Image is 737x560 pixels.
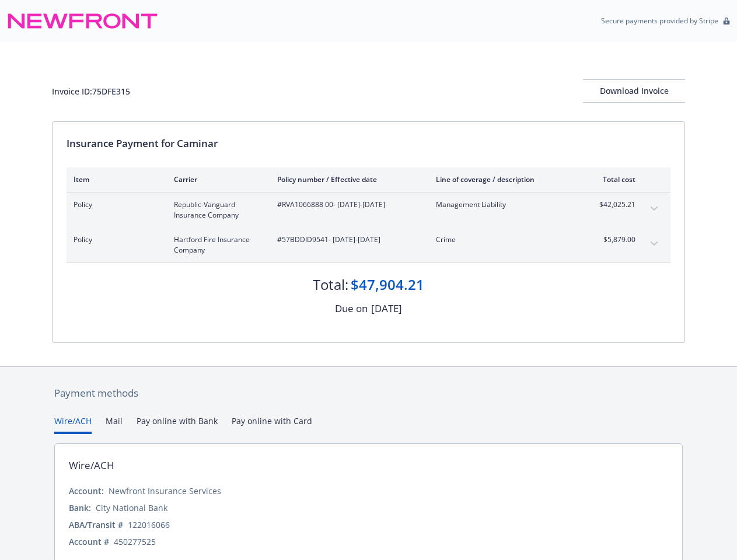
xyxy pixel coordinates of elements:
[174,174,259,184] div: Carrier
[592,174,635,184] div: Total cost
[114,535,156,548] div: 450277525
[69,485,104,497] div: Account:
[583,79,685,103] button: Download Invoice
[645,235,663,253] button: expand content
[137,415,218,434] button: Pay online with Bank
[371,301,402,316] div: [DATE]
[74,174,155,184] div: Item
[436,235,573,245] span: Crime
[74,235,155,245] span: Policy
[592,199,635,210] span: $42,025.21
[69,535,109,548] div: Account #
[174,199,259,220] span: Republic-Vanguard Insurance Company
[592,235,635,245] span: $5,879.00
[277,235,417,245] span: #57BDDID9541 - [DATE]-[DATE]
[67,228,670,262] div: PolicyHartford Fire Insurance Company#57BDDID9541- [DATE]-[DATE]Crime$5,879.00expand content
[436,174,573,184] div: Line of coverage / description
[54,386,683,401] div: Payment methods
[106,415,123,434] button: Mail
[67,136,670,151] div: Insurance Payment for Caminar
[174,235,259,256] span: Hartford Fire Insurance Company
[69,502,91,514] div: Bank:
[128,519,170,531] div: 122016066
[232,415,312,434] button: Pay online with Card
[69,519,123,531] div: ABA/Transit #
[109,485,221,497] div: Newfront Insurance Services
[54,415,92,434] button: Wire/ACH
[74,199,155,210] span: Policy
[583,80,685,102] div: Download Invoice
[436,199,573,210] span: Management Liability
[96,502,167,514] div: City National Bank
[67,192,670,228] div: PolicyRepublic-Vanguard Insurance Company#RVA1066888 00- [DATE]-[DATE]Management Liability$42,025...
[645,199,663,218] button: expand content
[69,458,114,473] div: Wire/ACH
[335,301,368,316] div: Due on
[277,199,417,210] span: #RVA1066888 00 - [DATE]-[DATE]
[351,275,424,295] div: $47,904.21
[277,174,417,184] div: Policy number / Effective date
[52,85,130,97] div: Invoice ID: 75DFE315
[601,16,718,26] p: Secure payments provided by Stripe
[313,275,348,295] div: Total:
